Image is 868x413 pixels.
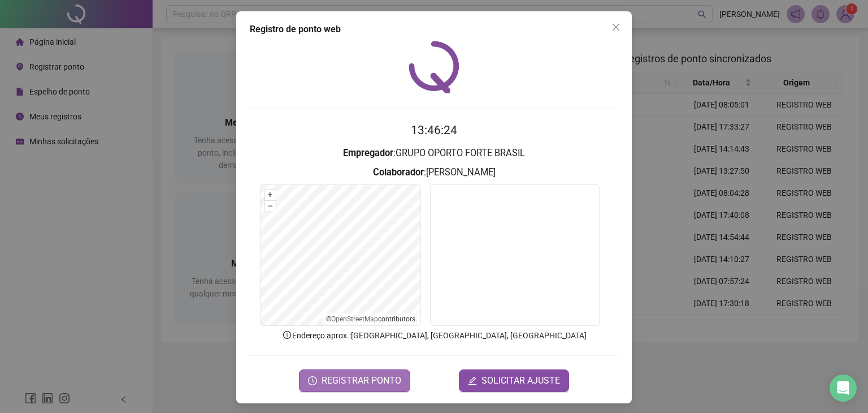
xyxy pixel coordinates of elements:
a: OpenStreetMap [331,315,378,323]
span: edit [468,376,477,385]
strong: Colaborador [373,167,424,178]
strong: Empregador [343,148,393,158]
time: 13:46:24 [411,123,457,137]
span: SOLICITAR AJUSTE [481,374,560,388]
div: Open Intercom Messenger [830,375,857,402]
p: Endereço aprox. : [GEOGRAPHIC_DATA], [GEOGRAPHIC_DATA], [GEOGRAPHIC_DATA] [250,329,618,342]
span: REGISTRAR PONTO [322,374,401,388]
button: + [265,190,276,200]
span: info-circle [282,330,292,340]
button: REGISTRAR PONTO [299,369,410,392]
button: editSOLICITAR AJUSTE [459,369,569,392]
li: © contributors. [326,315,417,323]
div: Registro de ponto web [250,23,618,36]
button: Close [607,18,625,36]
span: close [611,23,620,32]
img: QRPoint [409,41,459,93]
span: clock-circle [308,376,317,385]
h3: : GRUPO OPORTO FORTE BRASIL [250,146,618,161]
button: – [265,201,276,212]
h3: : [PERSON_NAME] [250,165,618,180]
